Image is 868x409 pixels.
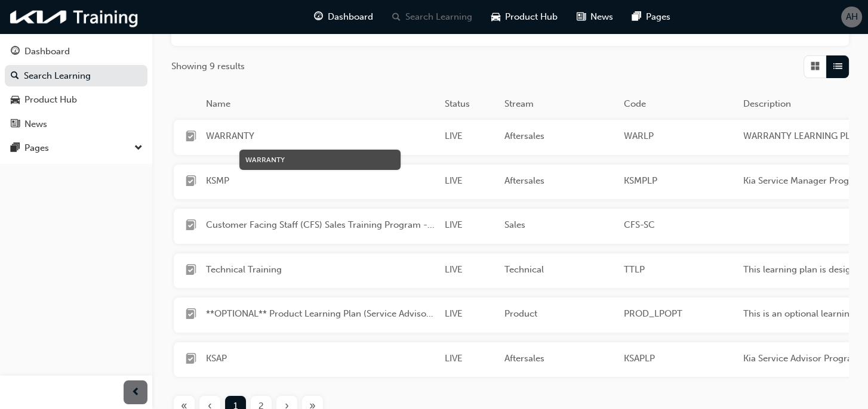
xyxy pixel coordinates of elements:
span: Customer Facing Staff (CFS) Sales Training Program - Sales Consultant [206,218,435,232]
button: AH [841,7,862,27]
span: pages-icon [632,10,641,24]
img: kia-training [6,5,143,29]
a: guage-iconDashboard [304,5,383,29]
span: Product [504,307,614,321]
span: Pages [646,10,670,24]
span: AH [846,10,858,24]
span: News [590,10,613,24]
span: Dashboard [328,10,373,24]
span: Search Learning [405,10,472,24]
button: DashboardSearch LearningProduct HubNews [5,38,147,137]
a: search-iconSearch Learning [383,5,482,29]
span: WARRANTY [206,129,435,143]
span: Aftersales [504,174,614,188]
a: News [5,113,147,135]
span: guage-icon [314,10,323,24]
div: Pages [24,141,49,155]
div: LIVE [440,307,500,323]
span: learningplan-icon [186,309,196,322]
div: News [24,117,47,131]
span: prev-icon [131,385,140,400]
span: search-icon [392,10,401,24]
div: LIVE [440,263,500,279]
div: Status [440,97,500,111]
div: LIVE [440,352,500,368]
span: down-icon [134,141,143,156]
span: car-icon [11,95,20,106]
span: news-icon [577,10,586,24]
button: Pages [5,137,147,159]
span: Aftersales [504,129,614,143]
div: Product Hub [24,93,77,107]
span: TTLP [624,263,734,277]
span: search-icon [11,71,19,82]
span: WARLP [624,129,734,143]
span: Product Hub [505,10,558,24]
div: Dashboard [24,45,70,58]
span: Technical Training [206,263,435,277]
span: PROD_LPOPT [624,307,734,321]
a: Product Hub [5,89,147,111]
a: Dashboard [5,41,147,63]
span: Showing 9 results [171,60,245,73]
div: LIVE [440,129,500,145]
span: news-icon [11,119,20,130]
a: car-iconProduct Hub [482,5,567,29]
span: learningplan-icon [186,220,196,233]
div: Name [201,97,440,111]
span: pages-icon [11,143,20,154]
span: Sales [504,218,614,232]
span: KSAP [206,352,435,365]
div: WARRANTY [245,154,395,165]
span: Grid [811,60,820,73]
a: news-iconNews [567,5,623,29]
a: pages-iconPages [623,5,680,29]
span: List [833,60,842,73]
span: guage-icon [11,47,20,57]
a: Search Learning [5,65,147,87]
span: car-icon [491,10,500,24]
div: Stream [500,97,619,111]
span: Technical [504,263,614,277]
span: **OPTIONAL** Product Learning Plan (Service Advisors and Service Managers) [206,307,435,321]
span: CFS-SC [624,218,734,232]
span: KSMP [206,174,435,188]
span: Aftersales [504,352,614,365]
div: LIVE [440,218,500,234]
span: learningplan-icon [186,265,196,278]
span: learningplan-icon [186,354,196,367]
span: KSMPLP [624,174,734,188]
span: KSAPLP [624,352,734,365]
div: LIVE [440,174,500,190]
div: Code [619,97,738,111]
span: learningplan-icon [186,176,196,189]
span: learningplan-icon [186,131,196,144]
